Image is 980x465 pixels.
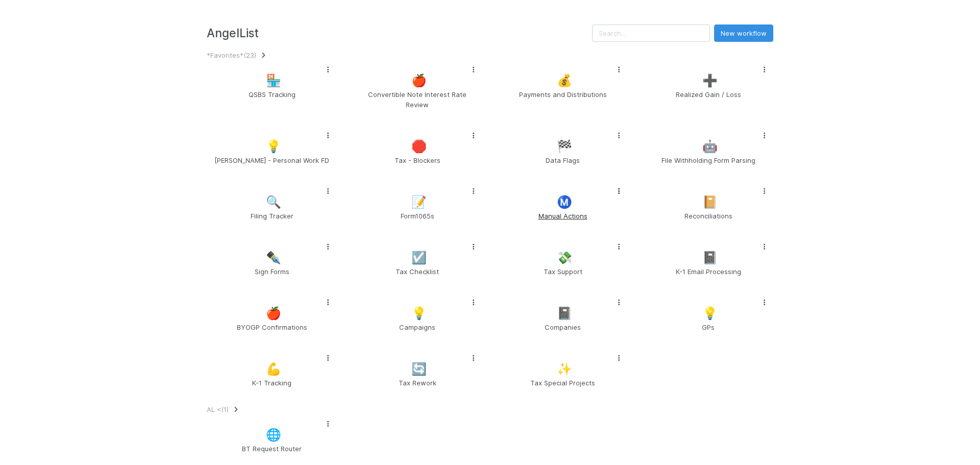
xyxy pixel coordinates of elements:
span: 💡 [411,307,427,320]
span: K-1 Tracking [211,378,333,388]
span: 💪 [266,362,281,376]
span: 🔄 [411,362,427,376]
a: ✒️Sign Forms [207,237,337,281]
a: 📝Form1065s [352,182,482,225]
a: 📓Companies [498,293,628,336]
span: BT Request Router [211,444,333,454]
span: 📓 [557,307,572,320]
span: 🏁 [557,140,572,153]
a: Ⓜ️Manual Actions [498,182,628,225]
span: 🌐 [266,428,281,442]
span: 🍎 [411,74,427,87]
span: QSBS Tracking [211,89,333,100]
a: 📓K-1 Email Processing [643,237,773,281]
a: 💡Campaigns [352,293,482,336]
a: 🍎BYOGP Confirmations [207,293,337,336]
span: Ⓜ️ [557,195,572,209]
span: Data Flags [502,155,624,165]
a: 🍎Convertible Note Interest Rate Review [352,60,482,114]
a: 🛑Tax - Blockers [352,126,482,169]
span: ✒️ [266,251,281,264]
h3: AngelList [207,26,592,40]
span: 📔 [702,195,718,209]
span: Payments and Distributions [502,89,624,100]
a: 🤖File Withholding Form Parsing [643,126,773,169]
a: 💡[PERSON_NAME] - Personal Work FD [207,126,337,169]
span: 🍎 [266,307,281,320]
span: ✨ [557,362,572,376]
input: Search... [592,25,710,42]
span: 💡 [266,140,281,153]
span: Tax - Blockers [356,155,478,165]
span: Manual Actions [502,211,624,221]
a: 💪K-1 Tracking [207,349,337,392]
span: AL < ( 1 ) [207,405,229,413]
span: 🛑 [411,140,427,153]
a: ➕Realized Gain / Loss [643,60,773,104]
a: 💸Tax Support [498,237,628,281]
span: Campaigns [356,322,478,332]
span: 📝 [411,195,427,209]
a: ☑️Tax Checklist [352,237,482,281]
span: Sign Forms [211,266,333,277]
span: BYOGP Confirmations [211,322,333,332]
span: 💡 [702,307,718,320]
a: 🌐BT Request Router [207,414,337,458]
a: 🔍Filing Tracker [207,182,337,225]
a: 📔Reconciliations [643,182,773,225]
span: *Favorites* ( 23 ) [207,51,256,59]
span: 📓 [702,251,718,264]
span: Tax Checklist [356,266,478,277]
span: Form1065s [356,211,478,221]
span: 💰 [557,74,572,87]
span: K-1 Email Processing [647,266,769,277]
span: GPs [647,322,769,332]
span: Tax Special Projects [502,378,624,388]
span: 🔍 [266,195,281,209]
a: 🔄Tax Rework [352,349,482,392]
span: 🏪 [266,74,281,87]
a: 💰Payments and Distributions [498,60,628,104]
span: Convertible Note Interest Rate Review [356,89,478,110]
a: ✨Tax Special Projects [498,349,628,392]
a: 🏁Data Flags [498,126,628,169]
span: ➕ [702,74,718,87]
span: [PERSON_NAME] - Personal Work FD [211,155,333,165]
span: Tax Rework [356,378,478,388]
span: ☑️ [411,251,427,264]
span: Realized Gain / Loss [647,89,769,100]
span: Tax Support [502,266,624,277]
a: 🏪QSBS Tracking [207,60,337,104]
span: Reconciliations [647,211,769,221]
a: 💡GPs [643,293,773,336]
span: 💸 [557,251,572,264]
span: File Withholding Form Parsing [647,155,769,165]
span: 🤖 [702,140,718,153]
span: Companies [502,322,624,332]
button: New workflow [714,25,773,42]
span: Filing Tracker [211,211,333,221]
